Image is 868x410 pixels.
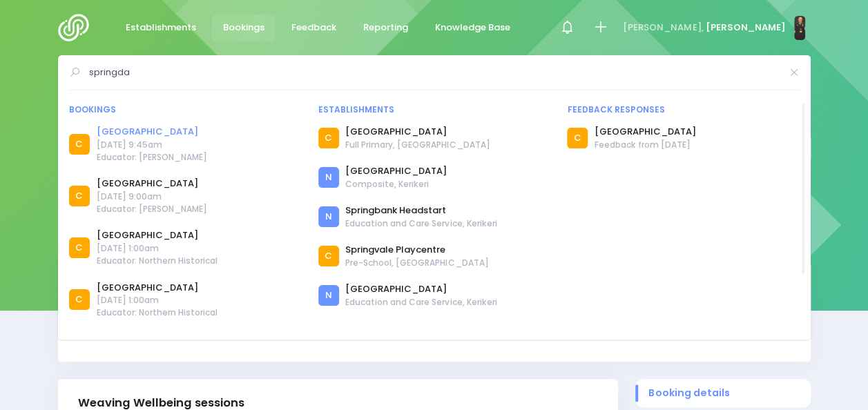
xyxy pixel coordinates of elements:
div: C [318,246,339,266]
a: Feedback [280,14,348,41]
div: Establishments [318,104,550,116]
a: [GEOGRAPHIC_DATA] [97,125,207,139]
input: Search for anything (like establishments, bookings, or feedback) [89,62,780,83]
span: Education and Care Service, Kerikeri [345,296,496,309]
div: N [318,206,339,227]
div: C [318,128,339,148]
span: [DATE] 9:00am [97,191,207,203]
a: [GEOGRAPHIC_DATA] [97,281,218,295]
div: N [318,167,339,188]
span: Educator: [PERSON_NAME] [97,203,207,215]
span: Feedback from [DATE] [595,139,696,151]
a: Knowledge Base [424,14,522,41]
span: [PERSON_NAME] [705,21,785,35]
a: Bookings [212,14,276,41]
div: C [69,186,90,206]
span: Reporting [363,21,408,35]
span: Educator: Northern Historical [97,255,218,267]
div: C [69,134,90,155]
span: [DATE] 9:45am [97,139,207,151]
div: Bookings [69,104,301,116]
a: Booking details [635,379,811,407]
div: C [69,237,90,258]
a: Springvale Playcentre [345,243,488,257]
a: Springbank Headstart [345,204,496,217]
span: Pre-School, [GEOGRAPHIC_DATA] [345,257,488,269]
span: Education and Care Service, Kerikeri [345,217,496,230]
span: Knowledge Base [435,21,510,35]
span: Establishments [126,21,196,35]
span: [DATE] 1:00am [97,294,218,306]
a: [GEOGRAPHIC_DATA] [595,125,696,139]
span: Feedback [291,21,336,35]
span: Booking details [648,386,797,400]
div: C [69,289,90,310]
div: Feedback responses [567,104,799,116]
a: [GEOGRAPHIC_DATA] [345,164,447,178]
span: Bookings [223,21,264,35]
span: Full Primary, [GEOGRAPHIC_DATA] [345,139,490,151]
span: [PERSON_NAME], [623,21,703,35]
a: [GEOGRAPHIC_DATA] [97,177,207,191]
a: [GEOGRAPHIC_DATA] [345,282,496,296]
span: Educator: [PERSON_NAME] [97,151,207,164]
img: Logo [58,14,97,41]
span: Composite, Kerikeri [345,178,447,191]
span: Educator: Northern Historical [97,306,218,319]
div: C [567,128,588,148]
h3: Weaving Wellbeing sessions [78,396,244,410]
a: [GEOGRAPHIC_DATA] [345,125,490,139]
div: N [318,285,339,306]
span: [DATE] 1:00am [97,242,218,255]
a: [GEOGRAPHIC_DATA] [97,228,218,242]
img: N [794,16,805,40]
a: Reporting [352,14,420,41]
a: Establishments [115,14,208,41]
